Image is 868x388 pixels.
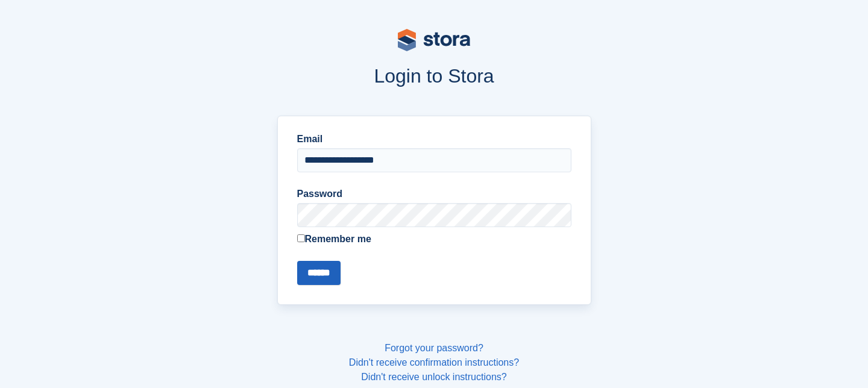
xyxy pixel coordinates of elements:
img: stora-logo-53a41332b3708ae10de48c4981b4e9114cc0af31d8433b30ea865607fb682f29.svg [398,29,470,51]
label: Password [297,187,571,201]
label: Remember me [297,232,571,246]
a: Forgot your password? [385,343,483,353]
input: Remember me [297,234,305,242]
a: Didn't receive unlock instructions? [361,372,506,382]
a: Didn't receive confirmation instructions? [349,357,519,368]
label: Email [297,132,571,146]
h1: Login to Stora [47,65,821,87]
